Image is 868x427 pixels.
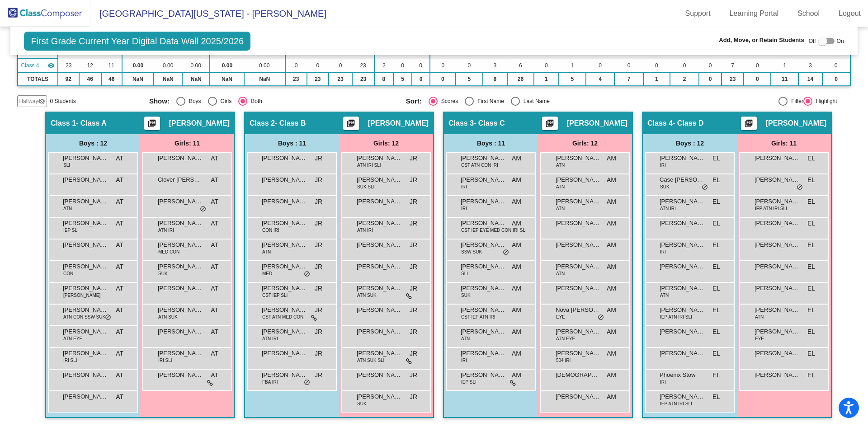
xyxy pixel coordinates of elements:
[660,205,676,212] span: ATN IRI
[210,59,244,72] td: 0.00
[837,37,844,45] span: On
[556,162,565,169] span: ATN
[483,72,507,86] td: 8
[512,305,521,315] span: AM
[63,270,73,277] span: CON
[430,59,456,72] td: 0
[461,175,506,184] span: [PERSON_NAME]
[643,59,670,72] td: 0
[307,59,329,72] td: 0
[105,314,111,321] span: do_not_disturb_alt
[357,162,381,169] span: ATN IRI SLI
[374,72,393,86] td: 8
[410,262,417,272] span: JR
[461,205,467,212] span: IRI
[19,97,38,105] span: Hallway
[743,119,754,131] mat-icon: picture_as_pdf
[262,292,288,299] span: CST IEP SLI
[211,154,218,163] span: AT
[182,59,210,72] td: 0.00
[63,154,108,163] span: [PERSON_NAME]
[503,249,509,256] span: do_not_disturb_alt
[456,59,483,72] td: 0
[169,119,230,128] span: [PERSON_NAME]
[58,59,79,72] td: 23
[461,197,506,206] span: [PERSON_NAME]
[63,284,108,293] span: [PERSON_NAME]
[63,262,108,271] span: [PERSON_NAME]
[352,59,374,72] td: 23
[607,262,616,272] span: AM
[116,240,123,250] span: AT
[307,72,329,86] td: 23
[158,197,203,206] span: [PERSON_NAME]
[158,240,203,249] span: [PERSON_NAME]
[50,97,75,105] span: 0 Students
[812,97,837,105] div: Highlight
[262,327,307,336] span: [PERSON_NAME]
[357,327,402,336] span: [PERSON_NAME] [PERSON_NAME]
[262,249,271,255] span: ATN
[556,284,601,293] span: [PERSON_NAME]
[741,117,757,130] button: Print Students Details
[51,119,76,128] span: Class 1
[357,183,374,190] span: SUK SLI
[722,72,744,86] td: 23
[211,219,218,228] span: AT
[643,72,670,86] td: 1
[534,72,559,86] td: 1
[185,97,201,105] div: Boys
[474,119,505,128] span: - Class C
[534,59,559,72] td: 0
[410,219,417,228] span: JR
[262,284,307,293] span: [PERSON_NAME]
[607,219,616,228] span: AM
[146,119,157,131] mat-icon: picture_as_pdf
[512,197,521,206] span: AM
[368,119,429,128] span: [PERSON_NAME]
[660,305,705,314] span: [PERSON_NAME]
[797,184,803,191] span: do_not_disturb_alt
[660,314,692,320] span: IEP ATN IRI SLI
[461,270,468,277] span: SLI
[712,175,720,185] span: EL
[556,154,601,163] span: [PERSON_NAME]
[430,72,456,86] td: 0
[244,59,285,72] td: 0.00
[512,284,521,293] span: AM
[63,314,105,320] span: ATN CON SSW SUK
[58,72,79,86] td: 92
[357,240,402,249] span: [PERSON_NAME]
[315,219,322,228] span: JR
[512,219,521,228] span: AM
[47,62,55,69] mat-icon: visibility
[262,175,307,184] span: [PERSON_NAME]
[712,197,720,206] span: EL
[315,154,322,163] span: JR
[647,119,673,128] span: Class 4
[116,284,123,293] span: AT
[262,240,307,249] span: [PERSON_NAME]
[559,59,586,72] td: 1
[158,305,203,314] span: [PERSON_NAME]
[670,72,699,86] td: 2
[771,72,798,86] td: 11
[357,292,377,299] span: ATN SUK
[788,97,803,105] div: Filter
[410,154,417,163] span: JR
[448,119,474,128] span: Class 3
[315,175,322,185] span: JR
[211,327,218,337] span: AT
[755,262,800,271] span: [PERSON_NAME]
[406,97,656,106] mat-radio-group: Select an option
[357,262,402,271] span: [PERSON_NAME]
[63,240,108,249] span: [PERSON_NAME]
[352,72,374,86] td: 23
[329,59,352,72] td: 0
[285,59,307,72] td: 0
[461,314,495,320] span: CST IEP ATN IRI
[766,119,826,128] span: [PERSON_NAME]
[755,219,800,228] span: [PERSON_NAME]
[116,175,123,185] span: AT
[755,205,787,212] span: IEP ATN IRI SLI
